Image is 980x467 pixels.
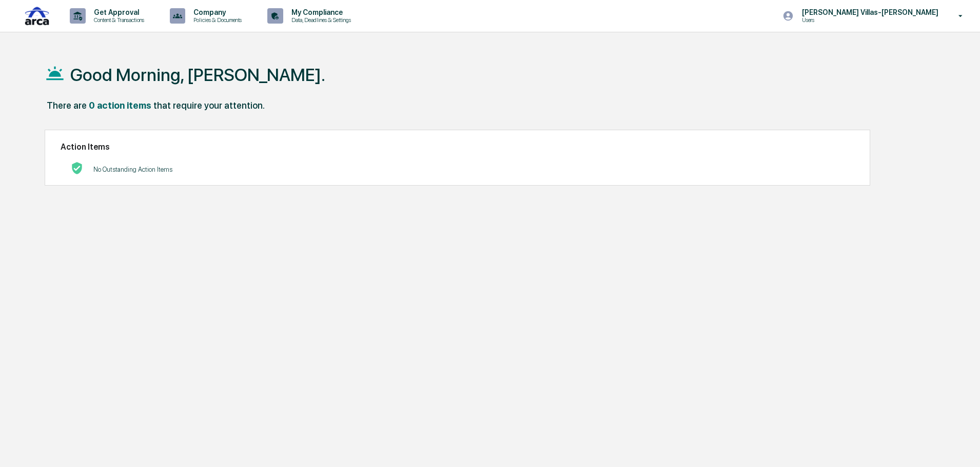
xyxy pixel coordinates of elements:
h2: Action Items [61,142,854,152]
p: [PERSON_NAME] Villas-[PERSON_NAME] [794,8,944,16]
img: logo [25,5,49,28]
p: Data, Deadlines & Settings [283,16,356,24]
p: Policies & Documents [185,16,247,24]
p: Content & Transactions [86,16,149,24]
p: Company [185,8,247,16]
h1: Good Morning, [PERSON_NAME]. [70,65,325,85]
div: There are [47,100,87,111]
div: 0 action items [89,100,151,111]
p: My Compliance [283,8,356,16]
img: No Actions logo [71,162,83,174]
p: Users [794,16,894,24]
p: No Outstanding Action Items [93,166,172,173]
div: that require your attention. [153,100,265,111]
p: Get Approval [86,8,149,16]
